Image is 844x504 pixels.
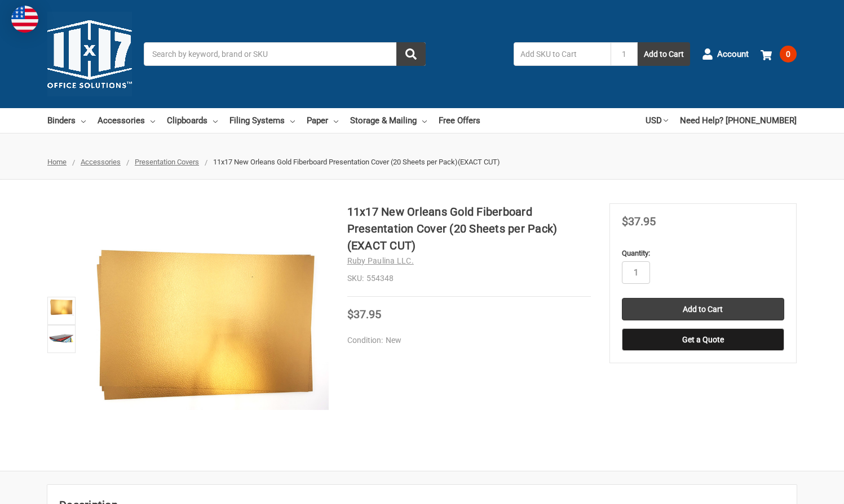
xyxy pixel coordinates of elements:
[47,12,132,96] img: 11x17.com
[622,298,784,320] input: Add to Cart
[702,39,749,69] a: Account
[347,273,591,284] dd: 554348
[144,42,426,66] input: Search by keyword, brand or SKU
[11,6,38,33] img: duty and tax information for United States
[307,108,338,133] a: Paper
[347,273,364,284] dt: SKU:
[229,108,295,133] a: Filing Systems
[135,158,199,166] a: Presentation Covers
[85,240,329,410] img: 11x17 New Orleans Gold Fiberboard Presentation Cover (20 Sheets per Pack)(EXACT CUT)
[47,108,86,133] a: Binders
[717,48,749,61] span: Account
[98,108,155,133] a: Accessories
[761,39,797,69] a: 0
[622,328,784,351] button: Get a Quote
[638,42,690,66] button: Add to Cart
[347,203,591,254] h1: 11x17 New Orleans Gold Fiberboard Presentation Cover (20 Sheets per Pack)(EXACT CUT)
[347,334,586,346] dd: New
[213,158,500,166] span: 11x17 New Orleans Gold Fiberboard Presentation Cover (20 Sheets per Pack)(EXACT CUT)
[622,215,656,228] span: $37.95
[167,108,218,133] a: Clipboards
[680,108,797,133] a: Need Help? [PHONE_NUMBER]
[780,46,797,63] span: 0
[350,108,427,133] a: Storage & Mailing
[514,42,611,66] input: Add SKU to Cart
[347,307,381,321] span: $37.95
[49,298,74,316] img: 11x17 New Orleans Gold Fiberboard Presentation Cover (20 Sheets per Pack)(EXACT CUT)
[81,158,121,166] a: Accessories
[622,248,784,259] label: Quantity:
[439,108,480,133] a: Free Offers
[49,327,74,351] img: 11x17 New Orleans Gold Fiberboard Presentation Cover (20 Sheets per Pack)(EXACT CUT)
[347,256,414,265] a: Ruby Paulina LLC.
[47,158,67,166] a: Home
[347,334,383,346] dt: Condition:
[646,108,668,133] a: USD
